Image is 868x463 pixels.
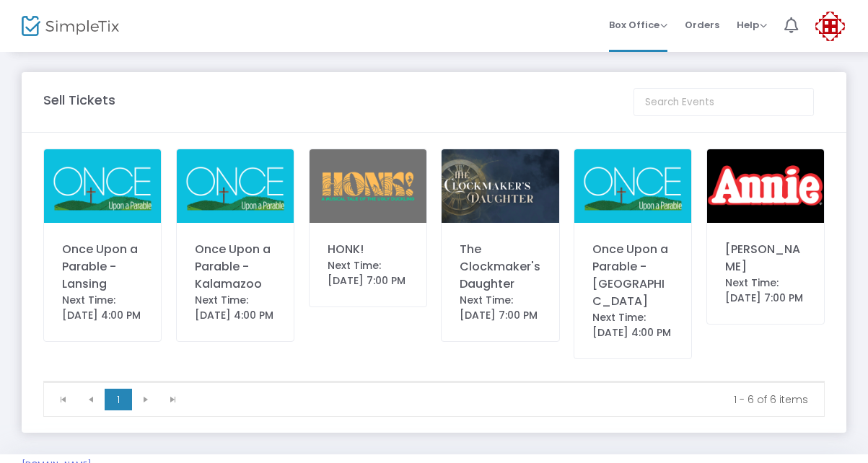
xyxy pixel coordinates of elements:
div: Once Upon a Parable - Kalamazoo [195,241,276,293]
div: The Clockmaker's Daughter [460,241,540,293]
div: Next Time: [DATE] 4:00 PM [195,293,276,323]
img: 638959780081361437OnceUponaParableFinal1.png [574,149,691,223]
div: Next Time: [DATE] 4:00 PM [592,310,673,340]
div: Next Time: [DATE] 7:00 PM [328,258,408,288]
img: 638959778123230573OnceUponaParableFinal1.png [177,149,294,223]
input: Search Events [634,88,814,116]
div: HONK! [328,241,408,258]
img: OnceUponaParableFinal1.png [44,149,161,223]
div: Next Time: [DATE] 4:00 PM [62,293,143,323]
img: ClockSimpleTixLogo.png [442,149,558,223]
div: [PERSON_NAME] [725,241,806,275]
kendo-pager-info: 1 - 6 of 6 items [197,392,808,407]
div: Next Time: [DATE] 7:00 PM [725,275,806,306]
div: Once Upon a Parable - Lansing [62,241,143,293]
span: Help [737,18,767,32]
div: Next Time: [DATE] 7:00 PM [460,293,540,323]
span: Orders [685,6,719,43]
div: Once Upon a Parable - [GEOGRAPHIC_DATA] [592,241,673,310]
m-panel-title: Sell Tickets [43,90,115,110]
span: Page 1 [105,389,132,410]
img: HonkFinal.png [310,149,426,223]
div: Data table [44,382,824,382]
img: AnnieWebLogo-02.png [707,149,824,223]
span: Box Office [609,18,667,32]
